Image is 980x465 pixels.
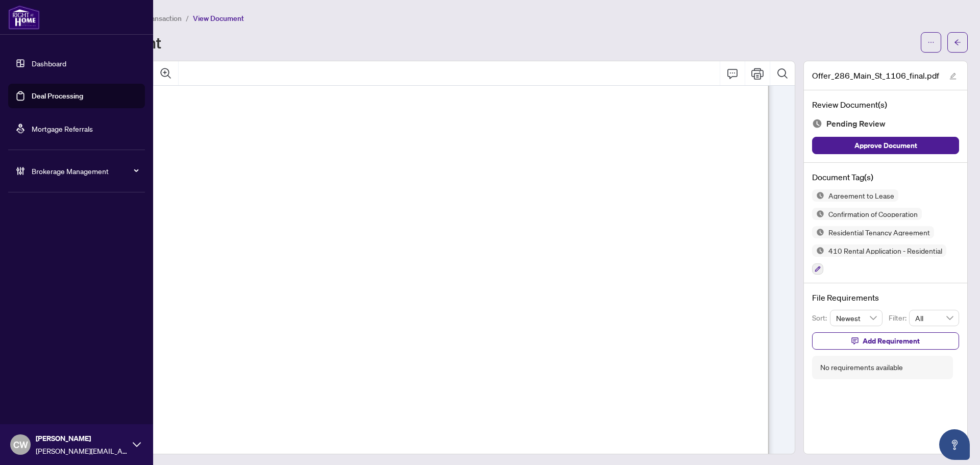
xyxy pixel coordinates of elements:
[127,14,182,23] span: View Transaction
[36,433,128,444] span: [PERSON_NAME]
[824,247,946,254] span: 410 Rental Application - Residential
[854,137,917,154] span: Approve Document
[812,189,824,202] img: Status Icon
[954,39,961,46] span: arrow-left
[32,59,66,68] a: Dashboard
[836,310,877,326] span: Newest
[812,118,822,129] img: Document Status
[820,362,903,373] div: No requirements available
[36,445,128,456] span: [PERSON_NAME][EMAIL_ADDRESS][DOMAIN_NAME]
[193,14,244,23] span: View Document
[812,312,830,324] p: Sort:
[812,137,959,154] button: Approve Document
[824,210,922,217] span: Confirmation of Cooperation
[8,5,40,30] img: logo
[32,165,138,177] span: Brokerage Management
[13,437,28,452] span: CW
[812,99,959,111] h4: Review Document(s)
[939,429,970,460] button: Open asap
[863,333,920,349] span: Add Requirement
[824,192,898,199] span: Agreement to Lease
[826,117,886,131] span: Pending Review
[32,91,83,101] a: Deal Processing
[812,291,959,304] h4: File Requirements
[949,72,957,80] span: edit
[812,171,959,183] h4: Document Tag(s)
[824,229,934,236] span: Residential Tenancy Agreement
[812,208,824,220] img: Status Icon
[186,12,189,24] li: /
[812,332,959,350] button: Add Requirement
[812,226,824,238] img: Status Icon
[32,124,93,133] a: Mortgage Referrals
[927,39,935,46] span: ellipsis
[812,244,824,257] img: Status Icon
[812,69,939,82] span: Offer_286_Main_St_1106_final.pdf
[915,310,953,326] span: All
[889,312,909,324] p: Filter:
